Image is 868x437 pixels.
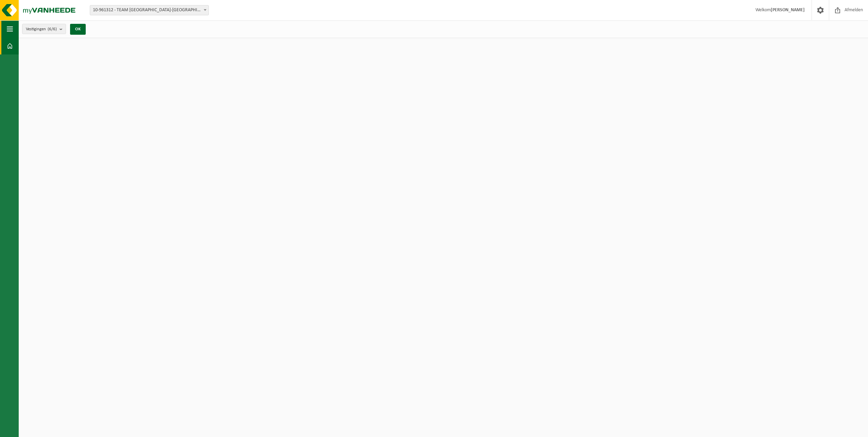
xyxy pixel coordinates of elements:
[90,5,209,15] span: 10-961312 - TEAM ANTWERPEN-NOORD
[22,24,66,34] button: Vestigingen(6/6)
[26,24,57,34] span: Vestigingen
[48,27,57,31] count: (6/6)
[90,5,208,15] span: 10-961312 - TEAM ANTWERPEN-NOORD
[70,24,86,35] button: OK
[771,7,805,13] strong: [PERSON_NAME]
